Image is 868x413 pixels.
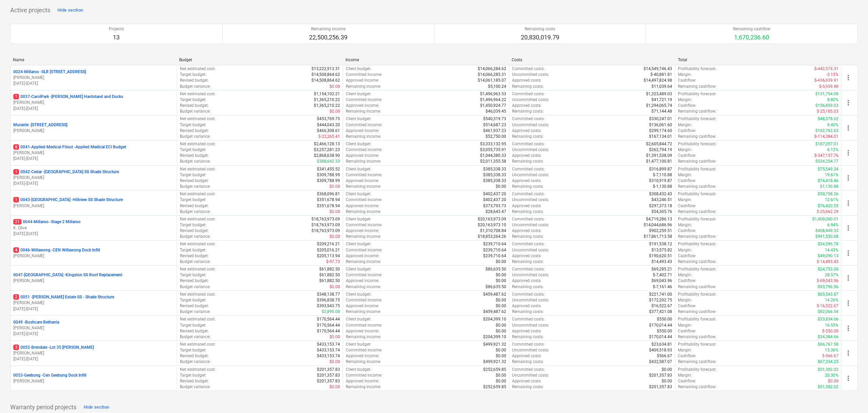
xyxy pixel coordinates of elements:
p: $41,721.19 [651,97,672,103]
p: Target budget : [180,72,206,78]
p: Remaining cashflow : [678,209,716,215]
p: $351,678.94 [317,197,340,203]
p: Uncommitted costs : [512,147,549,153]
p: Cashflow : [678,128,696,134]
p: $388,642.33 [317,159,340,164]
p: Revised budget : [180,103,209,109]
p: Approved income : [346,128,379,134]
p: $-7,110.88 [653,172,672,178]
p: $316,899.87 [649,166,672,172]
p: 6.94% [827,222,838,228]
p: [DATE] - [DATE] [13,331,174,337]
p: Revised budget : [180,203,209,209]
p: Budget variance : [180,84,210,89]
div: 0049 -Bushcare Bethania[PERSON_NAME][DATE]-[DATE] [13,319,174,337]
p: Target budget : [180,222,206,228]
p: $0.00 [329,184,340,189]
p: Target budget : [180,197,206,203]
p: $-442,579.31 [814,66,838,72]
p: Budget variance : [180,209,210,215]
p: Committed costs : [512,116,545,122]
p: Uncommitted costs : [512,197,549,203]
p: Committed costs : [512,141,545,147]
div: 20051 -[PERSON_NAME] Estate SS - Shade Structure[PERSON_NAME][DATE]-[DATE] [13,294,174,312]
p: 8.80% [827,97,838,103]
span: 1 [13,94,19,99]
div: 0024-Millaroo -SLR [STREET_ADDRESS][PERSON_NAME][DATE]-[DATE] [13,69,174,86]
p: Remaining income : [346,209,381,215]
p: Profitability forecast : [678,191,716,197]
p: Net estimated cost : [180,116,216,122]
p: Margin : [678,197,692,203]
p: Client budget : [346,191,371,197]
p: $28,643.47 [486,209,506,215]
p: Cashflow : [678,103,696,109]
p: $2,466,128.13 [314,141,340,147]
p: $466,308.61 [317,128,340,134]
p: $74,418.46 [818,178,838,184]
div: 0053-Geebung -Cen Geebung Dock Infill[PERSON_NAME] [13,373,174,384]
p: 0052-Brendale - Lot 35 [PERSON_NAME] [13,345,94,350]
p: Remaining income : [346,184,381,189]
p: $2,011,355.58 [480,159,506,164]
p: $1,044,380.33 [480,153,506,159]
p: Approved income : [346,203,379,209]
p: $309,788.99 [317,172,340,178]
div: 80041-Applied-Medical-Fitout -Applied Medical ECI Budget[PERSON_NAME][DATE]-[DATE] [13,144,174,162]
p: $1,496,963.53 [480,91,506,97]
p: $14,066,285.31 [478,72,506,78]
p: Remaining costs : [512,109,544,114]
div: Hide section [57,6,83,14]
p: Approved costs : [512,228,542,234]
span: more_vert [844,124,852,132]
span: 1 [13,169,19,175]
p: Remaining income : [346,84,381,89]
p: $1,477,100.81 [646,159,672,164]
p: Profitability forecast : [678,66,716,72]
p: Remaining income [309,26,347,32]
p: $299,174.60 [649,128,672,134]
p: Remaining income : [346,109,381,114]
p: $2,868,638.90 [314,153,340,159]
span: more_vert [844,249,852,257]
p: Committed income : [346,197,382,203]
p: $167,134.01 [649,134,672,139]
p: $373,793.73 [483,203,506,209]
span: more_vert [844,199,852,207]
p: Revised budget : [180,228,209,234]
p: K. Olive [13,225,174,231]
p: Margin : [678,222,692,228]
p: $20,163,973.10 [478,222,506,228]
p: $-347,157.76 [814,153,838,159]
p: $341,455.52 [317,166,340,172]
p: Committed costs : [512,166,545,172]
p: $4,719,286.13 [646,216,672,222]
p: $162,762.63 [815,128,838,134]
div: 210044-Millaroo -Stage 2 MillarooK. Olive[DATE]-[DATE] [13,219,174,236]
p: Committed income : [346,72,382,78]
p: $52,750.00 [486,134,506,139]
p: $461,937.23 [483,128,506,134]
p: Remaining cashflow : [678,134,716,139]
p: Net estimated cost : [180,166,216,172]
div: 0047-[GEOGRAPHIC_DATA] -Kingston SS Roof Replacement[PERSON_NAME] [13,272,174,284]
p: $11,039.64 [651,84,672,89]
p: Margin : [678,97,692,103]
p: $18,763,973.09 [311,228,340,234]
p: $330,247.01 [649,116,672,122]
p: $-436,639.91 [814,78,838,83]
p: 0041-Applied-Medical-Fitout - Applied Medical ECI Budget [13,144,126,150]
p: Uncommitted costs : [512,172,549,178]
p: Budget variance : [180,159,210,164]
p: $14,549,746.43 [644,66,672,72]
p: Net estimated cost : [180,91,216,97]
p: $5,100.24 [488,84,506,89]
p: 0037-CarolPark - [PERSON_NAME] Hardstand and Docks [13,94,123,100]
span: more_vert [844,73,852,82]
p: $14,497,824.98 [644,78,672,83]
p: $13,222,913.31 [311,66,340,72]
p: [PERSON_NAME] [13,325,174,331]
p: Remaining costs [521,26,559,32]
p: Remaining cashflow : [678,109,716,114]
p: Margin : [678,72,692,78]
